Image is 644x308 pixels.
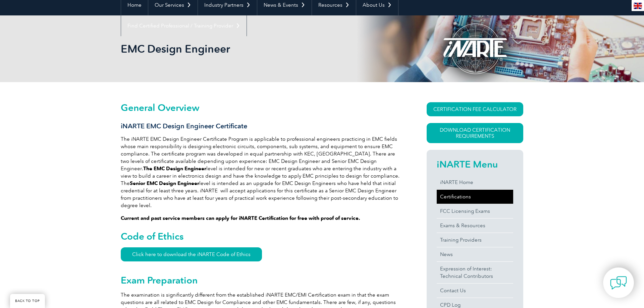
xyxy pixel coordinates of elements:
strong: Current and past service members can apply for iNARTE Certification for free with proof of service. [121,215,360,221]
a: Exams & Resources [437,219,513,233]
img: en [634,3,642,9]
a: News [437,247,513,261]
a: BACK TO TOP [10,294,45,308]
h2: iNARTE Menu [437,159,513,170]
h2: Exam Preparation [121,275,402,286]
a: Training Providers [437,233,513,247]
a: Contact Us [437,284,513,298]
a: Find Certified Professional / Training Provider [121,15,247,36]
h3: iNARTE EMC Design Engineer Certificate [121,122,402,130]
a: Certifications [437,190,513,204]
a: Click here to download the iNARTE Code of Ethics [121,247,262,261]
strong: The EMC Design Engineer [143,166,206,172]
a: CERTIFICATION FEE CALCULATOR [427,102,523,116]
a: FCC Licensing Exams [437,204,513,218]
h1: EMC Design Engineer [121,42,378,55]
h2: Code of Ethics [121,231,402,242]
h2: General Overview [121,102,402,113]
a: Expression of Interest:Technical Contributors [437,262,513,283]
a: iNARTE Home [437,175,513,189]
img: contact-chat.png [610,274,627,291]
strong: Senior EMC Design Engineer [130,180,199,186]
p: The iNARTE EMC Design Engineer Certificate Program is applicable to professional engineers practi... [121,135,402,209]
a: Download Certification Requirements [427,123,523,143]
